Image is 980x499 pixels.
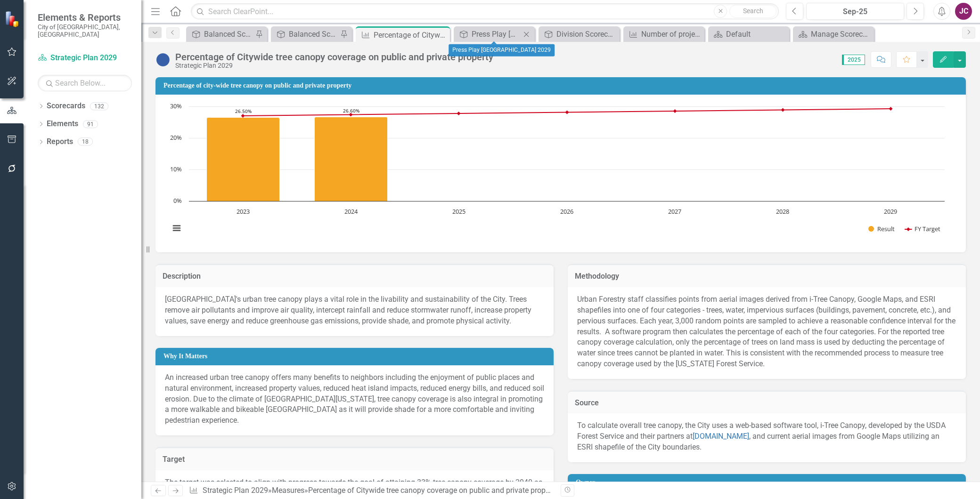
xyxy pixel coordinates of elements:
text: 26.60% [343,107,359,114]
h3: Why It Matters [163,353,549,360]
a: [DOMAIN_NAME] [693,432,749,441]
div: » » [189,485,554,496]
text: 2023 [237,207,250,216]
text: 30% [170,102,182,110]
input: Search Below... [38,75,132,91]
p: [GEOGRAPHIC_DATA]'s urban tree canopy plays a vital role in the livability and sustainability of ... [165,294,544,327]
button: Show FY Target [905,225,941,233]
div: Balanced Scorecard [204,28,253,40]
a: Press Play [GEOGRAPHIC_DATA] 2029 [456,28,521,40]
path: 2025, 27.75. FY Target. [457,112,461,115]
img: ClearPoint Strategy [5,11,21,27]
button: Show Result [868,225,895,233]
text: 2024 [344,207,358,216]
p: To calculate overall tree canopy, the City uses a web-based software tool, i-Tree Canopy, develop... [577,420,956,453]
text: 0% [173,196,182,205]
div: Percentage of Citywide tree canopy coverage on public and private property [175,52,493,62]
a: Strategic Plan 2029 [38,53,132,64]
span: Search [743,7,763,15]
div: 18 [78,138,93,146]
span: Elements & Reports [38,12,132,23]
text: Result [877,225,895,233]
text: 26.50% [235,108,252,114]
h3: Source [575,399,959,407]
a: Measures [272,486,304,495]
path: 2029, 29.25. FY Target. [889,107,893,111]
a: Division Scorecard [541,28,617,40]
text: 10% [170,165,182,173]
path: 2024, 27.38. FY Target. [349,113,353,117]
span: The target was selected to align with progress towards the goal of attaining 33% tree canopy cove... [165,478,542,498]
g: Result, series 1 of 2. Bar series with 7 bars. [207,106,891,201]
path: 2027, 28.5. FY Target. [673,109,677,113]
h3: Target [163,455,547,464]
a: Manage Scorecards [795,28,872,40]
h3: Methodology [575,272,959,281]
button: JC [955,3,972,20]
a: Elements [47,119,78,129]
h3: Description [163,272,547,281]
path: 2026, 28.13. FY Target. [565,111,569,114]
div: Chart. Highcharts interactive chart. [165,102,956,243]
button: Sep-25 [806,3,904,20]
div: Balanced Scorecard [289,28,338,40]
text: 2029 [884,207,897,216]
text: 2025 [452,207,465,216]
a: Default [710,28,787,40]
small: City of [GEOGRAPHIC_DATA], [GEOGRAPHIC_DATA] [38,23,132,39]
div: Percentage of Citywide tree canopy coverage on public and private property [308,486,558,495]
a: Strategic Plan 2029 [203,486,268,495]
path: 2024, 26.6. Result. [315,117,388,201]
a: Balanced Scorecard [273,28,338,40]
path: 2023, 26.5. Result. [207,118,280,201]
span: 2025 [842,55,865,65]
div: Percentage of Citywide tree canopy coverage on public and private property [374,29,448,41]
div: Sep-25 [809,6,901,17]
div: 91 [83,120,98,128]
p: An increased urban tree canopy offers many benefits to neighbors including the enjoyment of publi... [165,372,544,426]
text: FY Target [915,225,940,233]
g: FY Target, series 2 of 2. Line with 7 data points. [241,107,893,118]
text: 2026 [560,207,573,216]
button: Search [729,5,776,18]
svg: Interactive chart [165,102,949,243]
p: Urban Forestry staff classifies points from aerial images derived from i-Tree Canopy, Google Maps... [577,294,956,370]
h3: Percentage of city-wide tree canopy on public and private property [163,82,961,89]
text: 20% [170,133,182,142]
div: Press Play [GEOGRAPHIC_DATA] 2029 [449,44,555,56]
div: 132 [90,102,108,110]
path: 2023, 27. FY Target. [241,114,245,118]
div: Number of projects completed in Adaptation Action Areas [641,28,702,40]
div: Division Scorecard [556,28,617,40]
button: View chart menu, Chart [170,221,183,234]
a: Balanced Scorecard [188,28,253,40]
div: Default [726,28,787,40]
a: Scorecards [47,101,85,112]
input: Search ClearPoint... [191,3,779,20]
h3: Owner [576,479,961,486]
img: Information Unavailable [155,52,171,67]
div: Manage Scorecards [811,28,872,40]
div: Strategic Plan 2029 [175,62,493,69]
a: Reports [47,137,73,147]
div: Press Play [GEOGRAPHIC_DATA] 2029 [472,28,521,40]
text: 2027 [668,207,681,216]
a: Number of projects completed in Adaptation Action Areas [626,28,702,40]
text: 2028 [776,207,789,216]
path: 2028, 28.88. FY Target. [781,108,785,112]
